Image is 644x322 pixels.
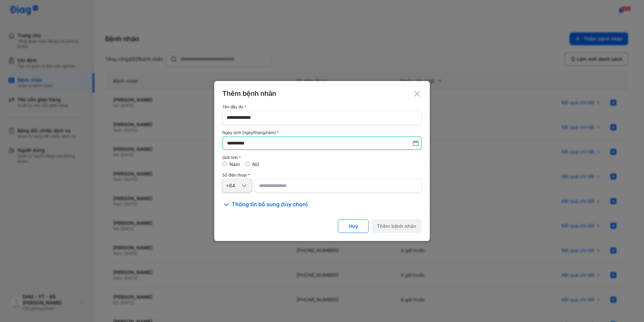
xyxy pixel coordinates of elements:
[252,161,259,167] label: Nữ
[372,219,422,233] button: Thêm bệnh nhân
[229,161,240,167] label: Nam
[377,223,416,229] div: Thêm bệnh nhân
[222,173,422,178] div: Số điện thoại
[222,89,422,98] div: Thêm bệnh nhân
[232,200,308,209] span: Thông tin bổ sung (tùy chọn)
[226,183,240,189] div: +84
[222,105,422,109] div: Tên đầy đủ
[222,130,422,135] div: Ngày sinh (ngày/tháng/năm)
[222,155,422,160] div: Giới tính
[338,219,369,233] button: Huỷ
